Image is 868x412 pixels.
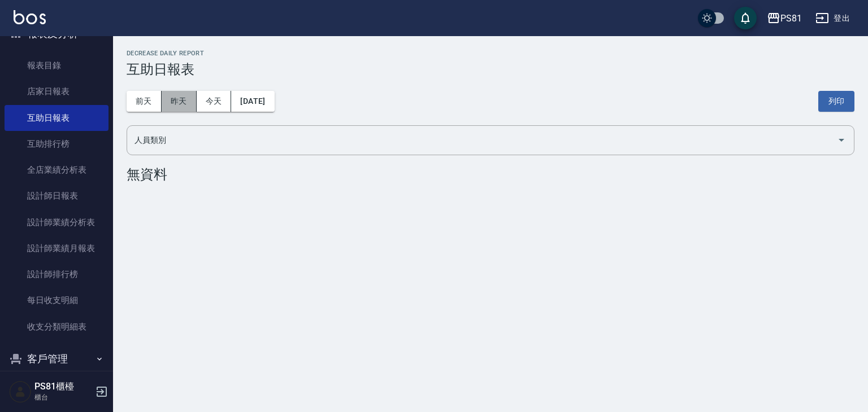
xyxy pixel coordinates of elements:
img: Person [9,380,32,403]
div: 無資料 [127,166,854,182]
a: 全店業績分析表 [5,157,108,183]
button: 昨天 [162,91,197,112]
button: PS81 [762,7,806,30]
a: 設計師排行榜 [5,261,108,287]
button: save [734,7,757,29]
a: 收支分類明細表 [5,314,108,340]
a: 設計師日報表 [5,183,108,209]
input: 人員名稱 [132,130,832,150]
a: 店家日報表 [5,78,108,104]
div: PS81 [780,11,802,25]
a: 互助日報表 [5,105,108,131]
a: 設計師業績月報表 [5,235,108,261]
h5: PS81櫃檯 [34,381,92,392]
button: 前天 [127,91,162,112]
a: 每日收支明細 [5,287,108,313]
a: 報表目錄 [5,52,108,78]
button: Open [832,131,850,149]
h3: 互助日報表 [127,62,854,77]
button: 客戶管理 [5,344,108,374]
p: 櫃台 [34,392,92,402]
button: 今天 [197,91,232,112]
img: Logo [14,10,46,24]
button: 列印 [818,91,854,112]
button: [DATE] [231,91,274,112]
h2: Decrease Daily Report [127,50,854,57]
a: 互助排行榜 [5,131,108,157]
a: 設計師業績分析表 [5,209,108,235]
button: 登出 [811,8,854,29]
